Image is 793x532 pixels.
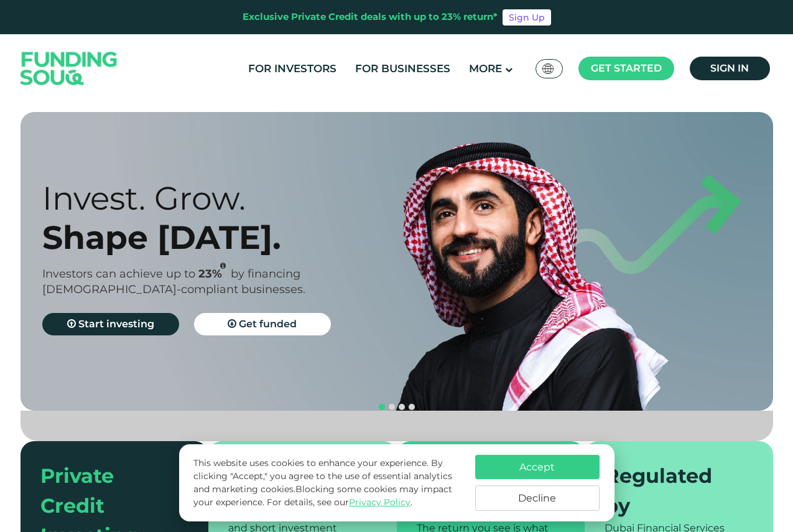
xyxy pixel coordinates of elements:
[503,9,551,26] a: Sign Up
[475,455,600,479] button: Accept
[387,402,397,412] button: navigation
[591,62,662,74] span: Get started
[710,62,749,74] span: Sign in
[194,313,331,335] a: Get funded
[8,37,130,100] img: Logo
[377,402,387,412] button: navigation
[42,218,419,257] div: Shape [DATE].
[397,402,407,412] button: navigation
[267,497,412,508] span: For details, see our .
[407,402,417,412] button: navigation
[220,263,226,269] i: 23% IRR (expected) ~ 15% Net yield (expected)
[42,267,195,281] span: Investors can achieve up to
[542,63,554,74] img: SA Flag
[245,58,340,79] a: For Investors
[239,318,297,330] span: Get funded
[42,179,419,218] div: Invest. Grow.
[469,62,502,75] span: More
[78,318,154,330] span: Start investing
[605,461,738,521] div: Regulated by
[349,497,410,508] a: Privacy Policy
[198,267,231,281] span: 23%
[690,57,770,80] a: Sign in
[193,457,462,509] p: This website uses cookies to enhance your experience. By clicking "Accept," you agree to the use ...
[352,58,453,79] a: For Businesses
[243,10,498,24] div: Exclusive Private Credit deals with up to 23% return*
[475,485,600,511] button: Decline
[42,267,305,296] span: by financing [DEMOGRAPHIC_DATA]-compliant businesses.
[42,313,179,335] a: Start investing
[193,483,452,508] span: Blocking some cookies may impact your experience.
